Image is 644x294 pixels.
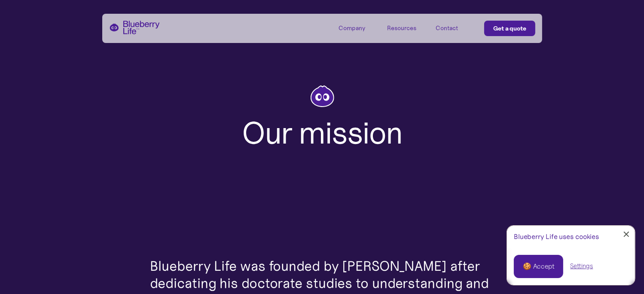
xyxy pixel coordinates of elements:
div: Get a quote [493,24,526,33]
a: Contact [436,21,474,35]
div: Close Cookie Popup [626,234,627,235]
div: Blueberry Life uses cookies [514,233,628,241]
a: home [109,21,160,34]
div: Company [339,24,365,32]
div: Company [339,21,377,35]
div: 🍪 Accept [523,262,554,271]
h1: Our mission [242,117,402,150]
div: Resources [387,24,416,32]
a: 🍪 Accept [514,255,563,278]
div: Resources [387,21,426,35]
div: Contact [436,24,458,32]
a: Get a quote [484,21,535,36]
a: Settings [570,262,593,271]
a: Close Cookie Popup [618,226,635,243]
